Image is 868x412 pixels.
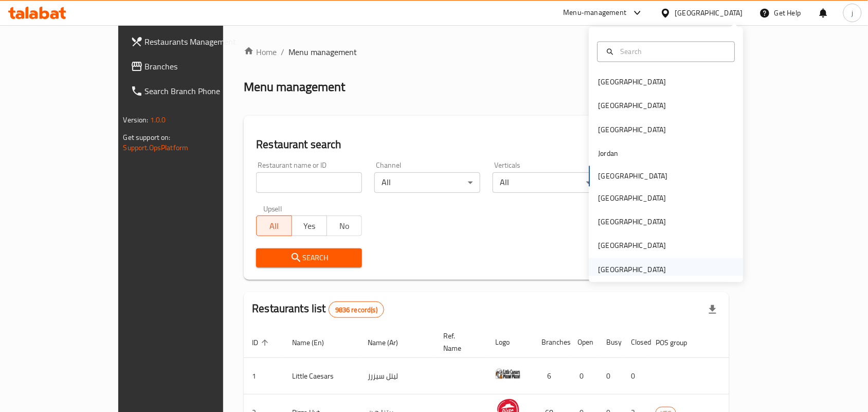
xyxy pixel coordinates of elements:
[331,219,358,234] span: No
[368,336,411,349] span: Name (Ar)
[852,7,853,19] span: j
[252,336,272,349] span: ID
[599,217,666,228] div: [GEOGRAPHIC_DATA]
[123,131,171,144] span: Get support on:
[284,358,359,395] td: Little Caesars
[256,216,292,236] button: All
[288,46,357,58] span: Menu management
[599,148,619,159] div: Jordan
[598,358,623,395] td: 0
[145,35,255,48] span: Restaurants Management
[533,358,569,395] td: 6
[123,113,149,127] span: Version:
[598,327,623,358] th: Busy
[700,297,725,322] div: Export file
[292,336,337,349] span: Name (En)
[256,248,362,267] button: Search
[487,327,533,358] th: Logo
[359,358,435,395] td: ليتل سيزرز
[599,124,666,135] div: [GEOGRAPHIC_DATA]
[495,361,521,387] img: Little Caesars
[292,216,327,236] button: Yes
[443,330,475,354] span: Ref. Name
[122,29,263,54] a: Restaurants Management
[252,301,384,318] h2: Restaurants list
[122,79,263,103] a: Search Branch Phone
[145,60,255,73] span: Branches
[599,264,666,275] div: [GEOGRAPHIC_DATA]
[623,327,647,358] th: Closed
[281,46,284,58] li: /
[261,219,287,234] span: All
[493,172,599,193] div: All
[329,301,384,318] div: Total records count
[675,7,743,19] div: [GEOGRAPHIC_DATA]
[599,77,666,88] div: [GEOGRAPHIC_DATA]
[329,305,384,315] span: 9836 record(s)
[244,46,729,58] nav: breadcrumb
[533,327,569,358] th: Branches
[296,219,323,234] span: Yes
[599,240,666,252] div: [GEOGRAPHIC_DATA]
[327,216,362,236] button: No
[569,327,598,358] th: Open
[656,336,700,349] span: POS group
[623,358,647,395] td: 0
[374,172,480,193] div: All
[263,205,282,212] label: Upsell
[145,85,255,97] span: Search Branch Phone
[569,358,598,395] td: 0
[599,100,666,112] div: [GEOGRAPHIC_DATA]
[122,54,263,79] a: Branches
[617,46,729,57] input: Search
[264,252,354,264] span: Search
[256,137,717,152] h2: Restaurant search
[150,113,166,127] span: 1.0.0
[256,172,362,193] input: Search for restaurant name or ID..
[244,358,284,395] td: 1
[564,7,627,19] div: Menu-management
[599,192,666,204] div: [GEOGRAPHIC_DATA]
[244,79,345,95] h2: Menu management
[123,141,189,154] a: Support.OpsPlatform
